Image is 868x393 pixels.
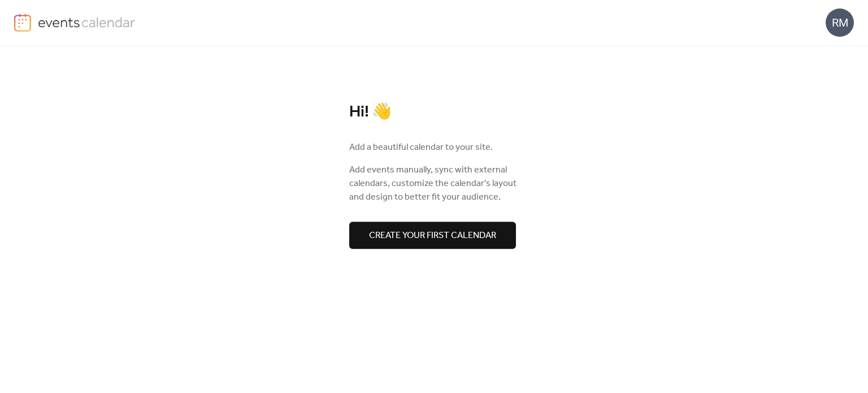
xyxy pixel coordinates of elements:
[349,222,516,249] button: Create your first calendar
[349,102,519,122] div: Hi! 👋
[14,14,31,32] img: logo
[349,141,493,154] span: Add a beautiful calendar to your site.
[38,14,136,31] img: logo-type
[369,229,496,243] span: Create your first calendar
[349,163,519,204] span: Add events manually, sync with external calendars, customize the calendar's layout and design to ...
[826,8,854,37] div: RM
